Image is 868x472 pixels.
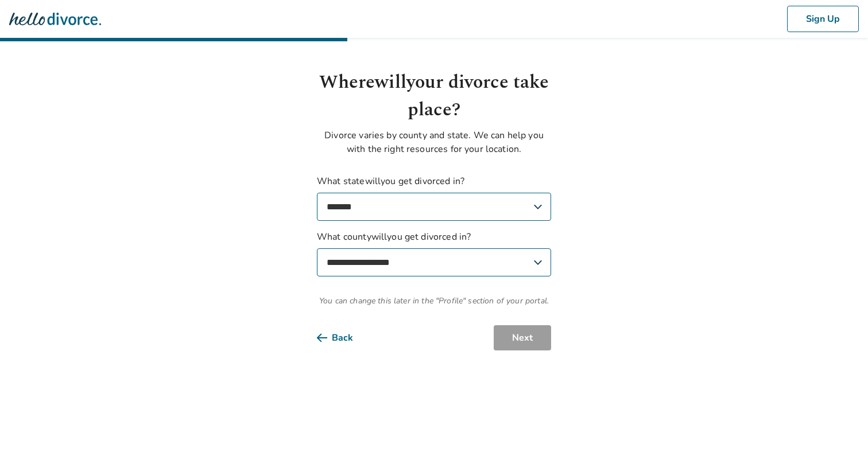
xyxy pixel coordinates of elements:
button: Sign Up [787,6,859,32]
span: You can change this later in the "Profile" section of your portal. [317,295,551,307]
select: What countywillyou get divorced in? [317,248,551,276]
label: What state will you get divorced in? [317,174,551,221]
button: Back [317,325,371,350]
label: What county will you get divorced in? [317,230,551,276]
p: Divorce varies by county and state. We can help you with the right resources for your location. [317,128,551,156]
h1: Where will your divorce take place? [317,69,551,124]
img: Hello Divorce Logo [9,7,101,30]
select: What statewillyou get divorced in? [317,193,551,221]
button: Next [494,325,551,350]
iframe: Chat Widget [811,417,868,472]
